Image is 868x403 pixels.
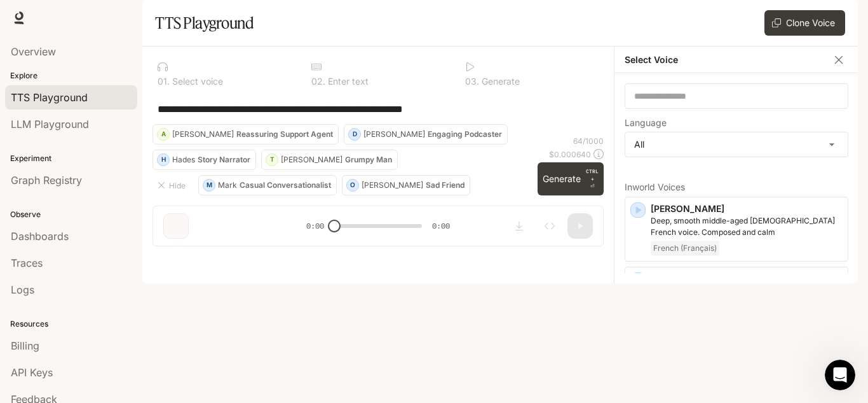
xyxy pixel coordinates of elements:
[625,118,667,127] p: Language
[651,215,843,238] p: Deep, smooth middle-aged male French voice. Composed and calm
[325,77,369,86] p: Enter text
[651,202,843,215] p: [PERSON_NAME]
[349,124,360,145] div: D
[153,124,339,145] button: A[PERSON_NAME]Reassuring Support Agent
[764,10,845,36] button: Clone Voice
[586,167,599,190] p: ⏎
[203,175,215,195] div: M
[218,181,237,189] p: Mark
[362,181,423,189] p: [PERSON_NAME]
[651,272,843,285] p: [PERSON_NAME]
[198,156,250,164] p: Story Narrator
[236,131,333,138] p: Reassuring Support Agent
[625,183,848,192] p: Inworld Voices
[311,77,325,86] p: 0 2 .
[347,175,358,195] div: O
[428,131,502,138] p: Engaging Podcaster
[345,156,392,164] p: Grumpy Man
[651,241,719,256] span: French (Français)
[153,150,256,170] button: HHadesStory Narrator
[625,132,848,157] div: All
[825,360,855,390] iframe: Intercom live chat
[266,150,278,170] div: T
[586,167,599,183] p: CTRL +
[573,136,604,146] p: 64 / 1000
[158,150,169,170] div: H
[158,124,169,145] div: A
[170,77,223,86] p: Select voice
[465,77,479,86] p: 0 3 .
[153,175,193,195] button: Hide
[158,77,170,86] p: 0 1 .
[261,150,398,170] button: T[PERSON_NAME]Grumpy Man
[155,10,254,36] h1: TTS Playground
[240,181,331,189] p: Casual Conversationalist
[479,77,520,86] p: Generate
[281,156,342,164] p: [PERSON_NAME]
[538,162,604,195] button: GenerateCTRL +⏎
[342,175,470,195] button: O[PERSON_NAME]Sad Friend
[549,149,591,160] p: $ 0.000640
[426,181,465,189] p: Sad Friend
[172,156,195,164] p: Hades
[198,175,337,195] button: MMarkCasual Conversationalist
[172,131,234,138] p: [PERSON_NAME]
[363,131,425,138] p: [PERSON_NAME]
[344,124,508,145] button: D[PERSON_NAME]Engaging Podcaster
